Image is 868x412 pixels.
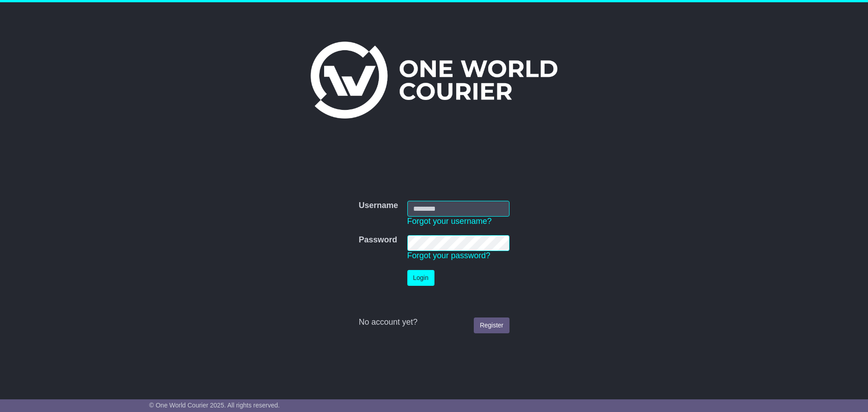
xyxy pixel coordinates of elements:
label: Password [359,235,397,245]
a: Forgot your username? [407,217,492,226]
img: One World [311,42,557,118]
span: © One World Courier 2025. All rights reserved. [149,402,280,409]
a: Register [474,317,509,333]
label: Username [359,201,398,211]
div: No account yet? [359,317,509,327]
button: Login [407,270,434,286]
a: Forgot your password? [407,251,491,260]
